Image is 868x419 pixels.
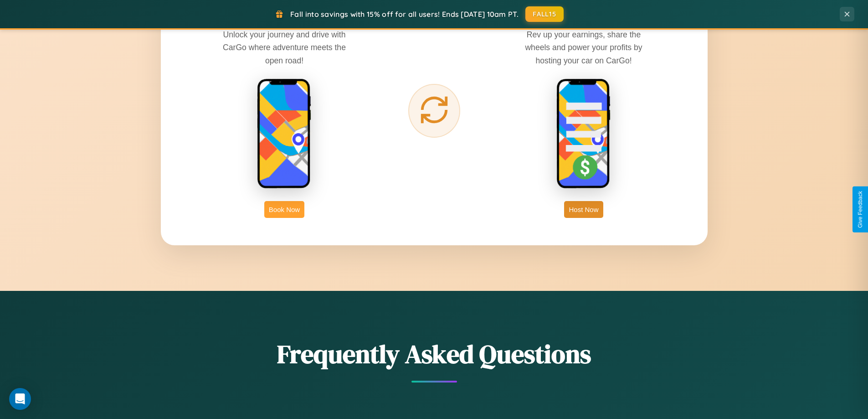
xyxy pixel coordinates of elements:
img: host phone [556,78,611,190]
h2: Frequently Asked Questions [161,336,708,372]
div: Open Intercom Messenger [9,388,31,410]
p: Unlock your journey and drive with CarGo where adventure meets the open road! [216,28,353,67]
button: Host Now [564,201,603,218]
div: Give Feedback [857,191,863,228]
img: rent phone [257,78,312,190]
button: Book Now [264,201,304,218]
p: Rev up your earnings, share the wheels and power your profits by hosting your car on CarGo! [515,28,652,67]
button: FALL15 [525,6,564,22]
span: Fall into savings with 15% off for all users! Ends [DATE] 10am PT. [290,10,519,19]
